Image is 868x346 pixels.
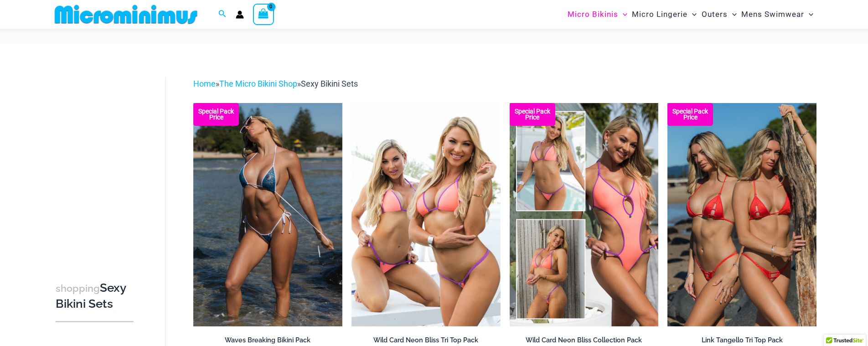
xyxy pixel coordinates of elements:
span: Menu Toggle [618,3,627,26]
span: Menu Toggle [687,3,697,26]
span: » » [193,79,358,88]
a: The Micro Bikini Shop [219,79,297,88]
a: Mens SwimwearMenu ToggleMenu Toggle [739,3,816,26]
span: Menu Toggle [728,3,737,26]
img: Collection Pack (7) [510,103,659,326]
b: Special Pack Price [667,108,713,120]
h2: Wild Card Neon Bliss Collection Pack [510,336,659,345]
h2: Waves Breaking Bikini Pack [193,336,342,345]
b: Special Pack Price [510,108,555,120]
a: View Shopping Cart, empty [253,4,274,25]
a: Search icon link [218,9,227,20]
span: Outers [702,3,728,26]
img: Bikini Pack [667,103,816,326]
span: Micro Lingerie [632,3,687,26]
span: Sexy Bikini Sets [301,79,358,88]
nav: Site Navigation [564,1,817,27]
a: Wild Card Neon Bliss Tri Top PackWild Card Neon Bliss Tri Top Pack BWild Card Neon Bliss Tri Top ... [351,103,501,326]
span: Mens Swimwear [741,3,804,26]
span: Micro Bikinis [568,3,618,26]
span: shopping [56,283,100,294]
span: Menu Toggle [804,3,813,26]
a: Account icon link [236,10,244,19]
a: Collection Pack (7) Collection Pack B (1)Collection Pack B (1) [510,103,659,326]
a: Home [193,79,216,88]
a: Waves Breaking Ocean 312 Top 456 Bottom 08 Waves Breaking Ocean 312 Top 456 Bottom 04Waves Breaki... [193,103,342,326]
img: MM SHOP LOGO FLAT [51,4,201,25]
iframe: TrustedSite Certified [56,70,138,252]
h3: Sexy Bikini Sets [56,280,134,312]
a: OutersMenu ToggleMenu Toggle [699,3,739,26]
a: Bikini Pack Bikini Pack BBikini Pack B [667,103,816,326]
a: Micro BikinisMenu ToggleMenu Toggle [565,3,630,26]
a: Micro LingerieMenu ToggleMenu Toggle [630,3,699,26]
b: Special Pack Price [193,108,239,120]
img: Wild Card Neon Bliss Tri Top Pack [351,103,501,326]
h2: Wild Card Neon Bliss Tri Top Pack [351,336,501,345]
h2: Link Tangello Tri Top Pack [667,336,816,345]
img: Waves Breaking Ocean 312 Top 456 Bottom 08 [193,103,342,326]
